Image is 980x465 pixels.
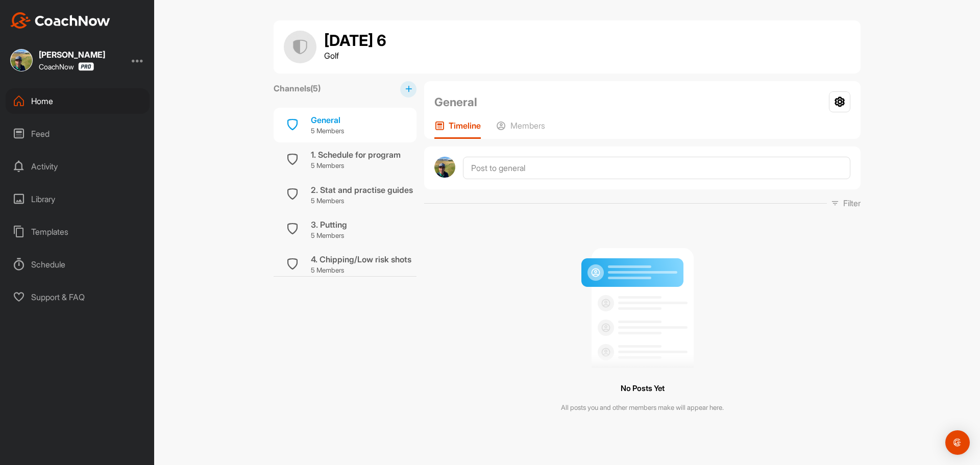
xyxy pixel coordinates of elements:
img: avatar [434,157,455,178]
div: 4. Chipping/Low risk shots [311,253,411,265]
h3: No Posts Yet [621,382,665,396]
div: Support & FAQ [6,284,150,310]
div: General [311,114,344,126]
div: CoachNow [39,62,94,71]
p: 5 Members [311,196,413,206]
h2: General [434,93,477,111]
img: CoachNow Pro [78,62,94,71]
p: 5 Members [311,231,347,241]
label: Channels ( 5 ) [274,82,321,94]
div: [PERSON_NAME] [39,51,105,59]
img: null result [579,240,706,368]
div: 2. Stat and practise guides [311,184,413,196]
p: 5 Members [311,265,411,276]
div: 3. Putting [311,218,347,231]
div: Home [6,88,150,114]
div: Feed [6,121,150,146]
p: Filter [843,197,861,209]
p: 5 Members [311,161,401,171]
div: Activity [6,154,150,179]
h1: [DATE] 6 [324,32,386,50]
img: CoachNow [10,12,110,29]
img: square_c2829adac4335b692634f0afbf082353.jpg [10,49,33,71]
div: Schedule [6,252,150,277]
p: Golf [324,50,386,62]
p: All posts you and other members make will appear here. [561,403,724,413]
div: Templates [6,219,150,244]
p: Timeline [449,120,481,131]
div: 1. Schedule for program [311,149,401,161]
p: Members [510,120,545,131]
div: Open Intercom Messenger [945,430,970,455]
p: 5 Members [311,126,344,136]
div: Library [6,186,150,212]
img: group [284,31,316,63]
